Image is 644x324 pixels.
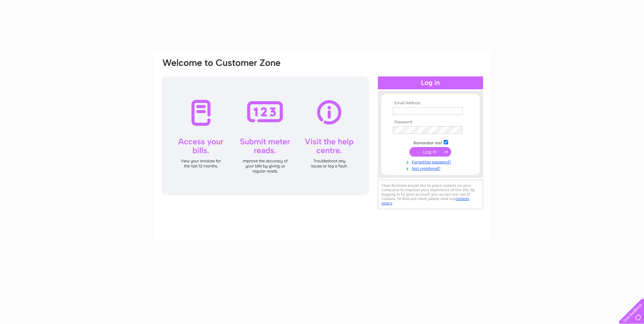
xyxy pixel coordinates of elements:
[391,120,470,125] th: Password:
[393,165,470,171] a: Not registered?
[393,158,470,165] a: Forgotten password?
[391,139,470,146] td: Remember me?
[391,101,470,106] th: Email Address:
[382,196,469,205] a: cookies policy
[378,180,483,209] div: Clear Business would like to place cookies on your computer to improve your experience of the sit...
[409,147,451,157] input: Submit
